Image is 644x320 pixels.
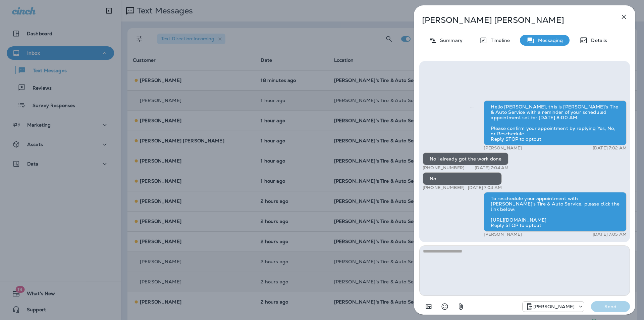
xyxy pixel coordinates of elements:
button: Select an emoji [438,300,451,313]
p: Messaging [535,38,563,43]
p: [DATE] 7:04 AM [475,165,508,171]
button: Add in a premade template [422,300,435,313]
div: To reschedule your appointment with [PERSON_NAME]'s Tire & Auto Service, please click the link be... [484,192,627,232]
p: [PHONE_NUMBER] [423,165,465,171]
p: Timeline [487,38,510,43]
div: No i already got the work done [423,152,508,165]
span: Sent [470,103,474,109]
p: [PERSON_NAME] [484,232,522,237]
p: [PHONE_NUMBER] [423,185,465,190]
p: [DATE] 7:02 AM [593,145,627,151]
p: [PERSON_NAME] [PERSON_NAME] [422,15,605,25]
p: [DATE] 7:04 AM [468,185,502,190]
p: Details [588,38,607,43]
div: +1 (985) 308-0213 [523,303,584,311]
div: Hello [PERSON_NAME], this is [PERSON_NAME]'s Tire & Auto Service with a reminder of your schedule... [484,100,627,145]
p: [PERSON_NAME] [533,304,575,309]
div: No [423,172,502,185]
p: [PERSON_NAME] [484,145,522,151]
p: [DATE] 7:05 AM [593,232,627,237]
p: Summary [437,38,463,43]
